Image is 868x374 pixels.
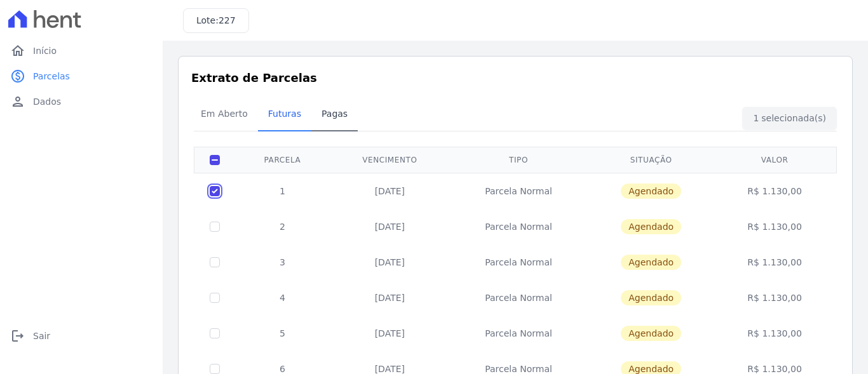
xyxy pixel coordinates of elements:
[621,219,681,234] span: Agendado
[10,94,25,109] i: person
[261,101,309,126] span: Futuras
[5,89,158,114] a: personDados
[33,330,50,342] span: Sair
[330,209,450,244] td: [DATE]
[450,280,587,316] td: Parcela Normal
[715,209,834,244] td: R$ 1.130,00
[33,44,57,57] span: Início
[258,98,311,131] a: Futuras
[235,209,330,244] td: 2
[10,43,25,58] i: home
[235,147,330,173] th: Parcela
[193,101,255,126] span: Em Aberto
[10,69,25,84] i: paid
[235,280,330,316] td: 4
[715,316,834,351] td: R$ 1.130,00
[196,14,236,27] h3: Lote:
[5,323,158,349] a: logoutSair
[715,173,834,209] td: R$ 1.130,00
[5,63,158,89] a: paidParcelas
[450,316,587,351] td: Parcela Normal
[235,244,330,280] td: 3
[191,98,258,131] a: Em Aberto
[621,290,681,305] span: Agendado
[715,147,834,173] th: Valor
[450,209,587,244] td: Parcela Normal
[587,147,715,173] th: Situação
[5,38,158,63] a: homeInício
[450,147,587,173] th: Tipo
[621,326,681,341] span: Agendado
[10,328,25,344] i: logout
[450,244,587,280] td: Parcela Normal
[621,255,681,270] span: Agendado
[621,184,681,199] span: Agendado
[314,101,355,126] span: Pagas
[235,316,330,351] td: 5
[235,173,330,209] td: 1
[330,280,450,316] td: [DATE]
[330,173,450,209] td: [DATE]
[191,69,839,86] h3: Extrato de Parcelas
[33,95,61,108] span: Dados
[330,316,450,351] td: [DATE]
[330,147,450,173] th: Vencimento
[715,244,834,280] td: R$ 1.130,00
[715,280,834,316] td: R$ 1.130,00
[450,173,587,209] td: Parcela Normal
[219,15,236,25] span: 227
[311,98,358,131] a: Pagas
[33,70,70,83] span: Parcelas
[330,244,450,280] td: [DATE]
